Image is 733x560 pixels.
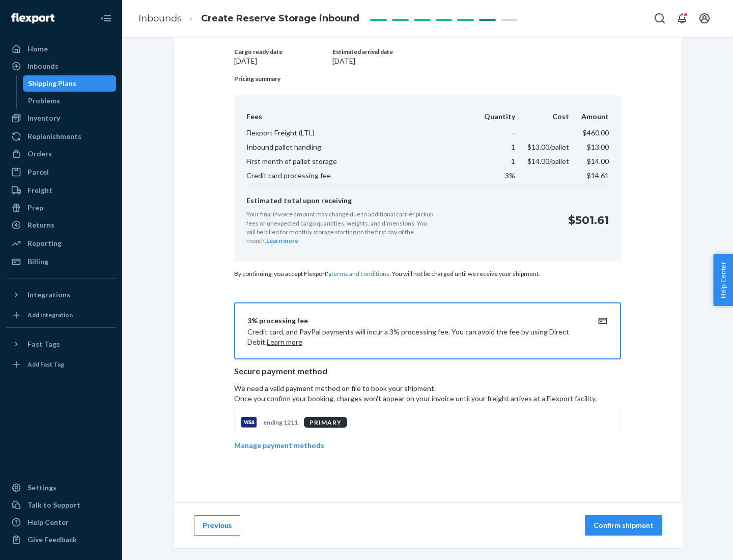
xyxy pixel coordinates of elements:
[6,146,116,162] a: Orders
[6,41,116,57] a: Home
[27,290,70,300] div: Integrations
[27,238,62,248] div: Reporting
[23,75,117,92] a: Shipping Plans
[6,217,116,233] a: Returns
[6,497,116,513] a: Talk to Support
[27,149,52,159] div: Orders
[472,169,515,185] td: 3%
[6,128,116,145] a: Replenishments
[472,126,515,140] td: -
[27,311,73,319] div: Add Integration
[6,235,116,251] a: Reporting
[28,78,76,89] div: Shipping Plans
[331,270,389,277] a: terms and conditions
[27,113,60,123] div: Inventory
[650,8,670,29] button: Open Search Box
[234,440,324,451] p: Manage payment methods
[527,157,569,165] span: $14.00 /pallet
[27,257,48,267] div: Billing
[672,8,692,29] button: Open notifications
[585,515,662,536] button: Confirm shipment
[247,327,583,347] p: Credit card, and PayPal payments will incur a 3% processing fee. You can avoid the fee by using D...
[234,394,621,404] p: Once you confirm your booking, charges won't appear on your invoice until your freight arrives at...
[246,126,472,140] td: Flexport Freight (LTL)
[234,56,330,66] p: [DATE]
[27,203,43,213] div: Prep
[234,383,621,404] p: We need a valid payment method on file to book your shipment.
[594,520,654,530] p: Confirm shipment
[713,254,733,306] button: Help Center
[6,164,116,180] a: Parcel
[332,56,621,66] p: [DATE]
[27,185,52,195] div: Freight
[6,480,116,496] a: Settings
[234,366,621,377] p: Secure payment method
[569,111,609,126] th: Amount
[234,47,330,56] p: Cargo ready date
[6,336,116,352] button: Fast Tags
[27,44,48,54] div: Home
[27,61,59,71] div: Inbounds
[130,4,368,34] ol: breadcrumbs
[96,8,116,29] button: Close Navigation
[267,337,302,347] button: Learn more
[11,13,54,23] img: Flexport logo
[28,96,60,106] div: Problems
[246,169,472,185] td: Credit card processing fee
[27,483,57,493] div: Settings
[6,254,116,270] a: Billing
[472,111,515,126] th: Quantity
[27,517,69,527] div: Help Center
[694,8,715,29] button: Open account menu
[587,157,609,165] span: $14.00
[234,269,621,278] p: By continuing, you accept Flexport's . You will not be charged until we receive your shipment.
[472,154,515,169] td: 1
[583,128,609,137] span: $460.00
[6,356,116,373] a: Add Fast Tag
[6,287,116,303] button: Integrations
[27,131,81,142] div: Replenishments
[234,74,621,83] p: Pricing summary
[246,210,435,245] p: Your final invoice amount may change due to additional carrier pickup fees or unexpected cargo qu...
[27,535,77,545] div: Give Feedback
[6,307,116,323] a: Add Integration
[246,154,472,169] td: First month of pallet storage
[266,236,298,245] button: Learn more
[6,110,116,126] a: Inventory
[27,500,80,510] div: Talk to Support
[27,167,49,177] div: Parcel
[246,111,472,126] th: Fees
[515,111,569,126] th: Cost
[6,531,116,548] button: Give Feedback
[587,171,609,180] span: $14.61
[6,514,116,530] a: Help Center
[568,212,609,228] p: $501.61
[263,418,298,427] p: ending 1211
[332,47,621,56] p: Estimated arrival date
[304,417,347,428] div: PRIMARY
[6,200,116,216] a: Prep
[587,143,609,151] span: $13.00
[23,93,117,109] a: Problems
[247,316,583,326] div: 3% processing fee
[27,360,64,369] div: Add Fast Tag
[201,13,359,24] span: Create Reserve Storage inbound
[194,515,240,536] button: Previous
[27,339,60,349] div: Fast Tags
[6,182,116,199] a: Freight
[246,140,472,154] td: Inbound pallet handling
[27,220,54,230] div: Returns
[527,143,569,151] span: $13.00 /pallet
[246,195,560,206] p: Estimated total upon receiving
[138,13,182,24] a: Inbounds
[6,58,116,74] a: Inbounds
[472,140,515,154] td: 1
